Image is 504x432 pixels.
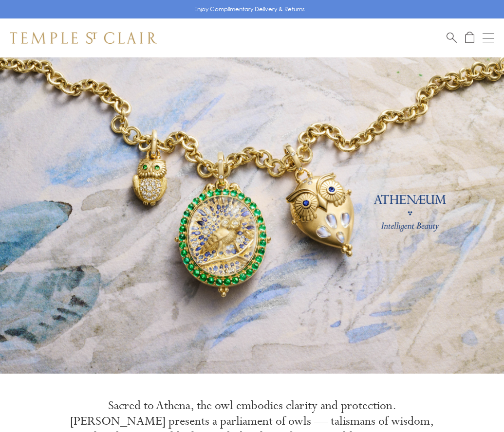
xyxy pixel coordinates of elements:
a: Open Shopping Bag [465,32,474,44]
a: Search [447,32,457,44]
img: Temple St. Clair [10,32,157,44]
p: Enjoy Complimentary Delivery & Returns [194,4,305,14]
button: Open navigation [483,32,494,44]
